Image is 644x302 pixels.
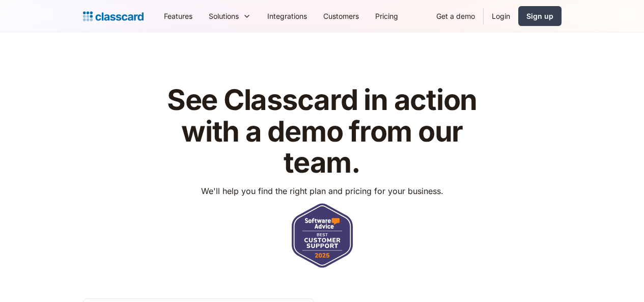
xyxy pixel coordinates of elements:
a: Features [156,5,201,28]
a: Login [484,5,518,28]
strong: See Classcard in action with a demo from our team. [167,83,477,180]
div: Sign up [526,11,553,21]
a: Integrations [259,5,315,28]
a: Customers [315,5,367,28]
div: Solutions [201,5,259,28]
a: Pricing [367,5,406,28]
a: Get a demo [428,5,483,28]
a: home [83,9,144,23]
a: Sign up [518,6,562,26]
p: We'll help you find the right plan and pricing for your business. [201,185,443,197]
div: Solutions [209,11,239,21]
